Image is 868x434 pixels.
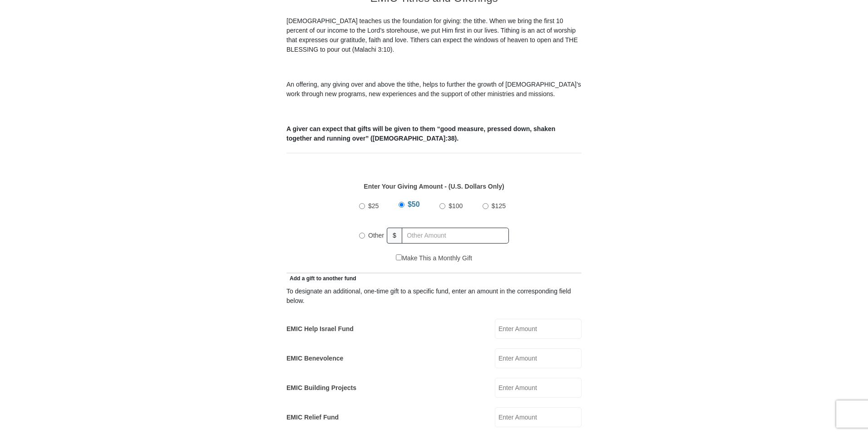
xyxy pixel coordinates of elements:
input: Enter Amount [495,378,582,398]
b: A giver can expect that gifts will be given to them “good measure, pressed down, shaken together ... [286,125,555,142]
p: An offering, any giving over and above the tithe, helps to further the growth of [DEMOGRAPHIC_DAT... [286,80,582,99]
p: [DEMOGRAPHIC_DATA] teaches us the foundation for giving: the tithe. When we bring the first 10 pe... [286,16,582,54]
label: Make This a Monthly Gift [396,254,472,263]
label: EMIC Help Israel Fund [286,324,354,334]
label: EMIC Benevolence [286,354,343,363]
span: $125 [492,202,506,210]
label: EMIC Relief Fund [286,413,339,422]
input: Enter Amount [495,407,582,427]
input: Enter Amount [495,319,582,339]
input: Make This a Monthly Gift [396,254,402,260]
div: To designate an additional, one-time gift to a specific fund, enter an amount in the correspondin... [286,287,582,306]
span: Add a gift to another fund [286,275,356,282]
input: Enter Amount [495,348,582,368]
span: Other [368,232,384,239]
label: EMIC Building Projects [286,383,356,393]
span: $25 [368,202,379,210]
strong: Enter Your Giving Amount - (U.S. Dollars Only) [364,183,504,190]
span: $50 [408,200,420,208]
span: $ [387,228,402,244]
span: $100 [449,202,463,210]
input: Other Amount [402,228,509,244]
